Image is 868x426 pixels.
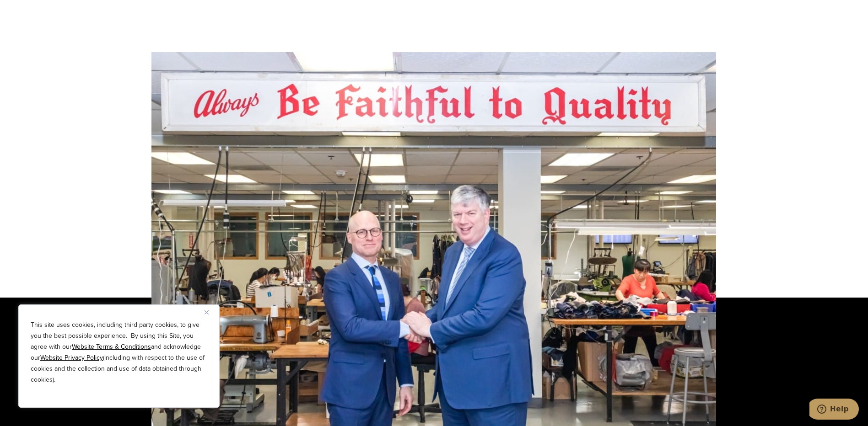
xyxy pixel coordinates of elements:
[31,319,207,385] p: This site uses cookies, including third party cookies, to give you the best possible experience. ...
[809,399,859,421] iframe: Opens a widget where you can chat to one of our agents
[40,353,103,362] a: Website Privacy Policy
[205,310,209,314] img: Close
[205,307,216,318] button: Close
[72,342,151,351] a: Website Terms & Conditions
